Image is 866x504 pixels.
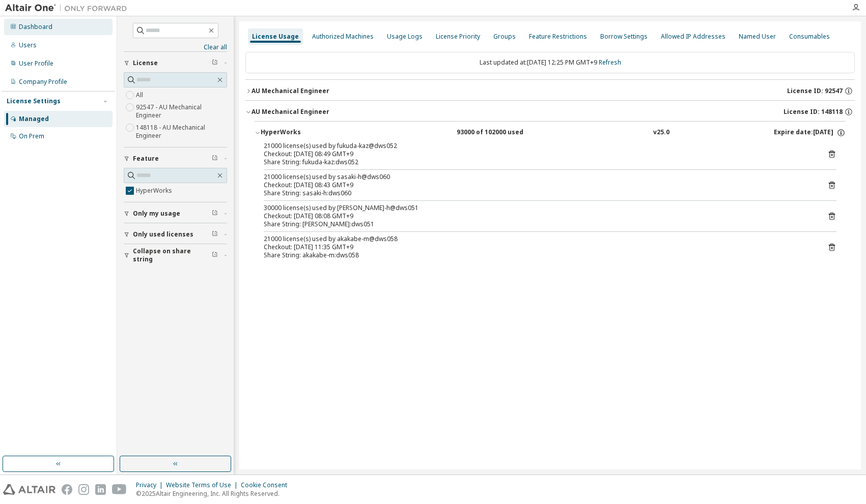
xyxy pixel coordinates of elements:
[5,3,132,13] img: Altair One
[661,33,725,41] div: Allowed IP Addresses
[133,59,158,67] span: License
[264,181,812,189] div: Checkout: [DATE] 08:43 GMT+9
[739,33,776,41] div: Named User
[124,147,227,170] button: Feature
[529,33,587,41] div: Feature Restrictions
[599,58,621,67] a: Refresh
[264,142,812,150] div: 21000 license(s) used by fukuda-kaz@dws052
[264,235,812,243] div: 21000 license(s) used by akakabe-m@dws058
[124,244,227,266] button: Collapse on share string
[133,210,180,218] span: Only my usage
[264,243,812,251] div: Checkout: [DATE] 11:35 GMT+9
[264,251,812,259] div: Share String: akakabe-m:dws058
[19,115,49,123] div: Managed
[7,97,61,105] div: License Settings
[252,87,329,95] div: AU Mechanical Engineer
[19,23,52,31] div: Dashboard
[136,122,227,142] label: 148118 - AU Mechanical Engineer
[264,220,812,228] div: Share String: [PERSON_NAME]:dws051
[261,128,352,137] div: HyperWorks
[600,33,648,41] div: Borrow Settings
[133,230,193,239] span: Only used licenses
[387,33,423,41] div: Usage Logs
[124,202,227,225] button: Only my usage
[264,189,812,197] div: Share String: sasaki-h:dws060
[133,155,159,163] span: Feature
[787,87,843,95] span: License ID: 92547
[241,481,293,489] div: Cookie Consent
[264,150,812,158] div: Checkout: [DATE] 08:49 GMT+9
[124,52,227,74] button: License
[19,41,37,49] div: Users
[252,108,329,116] div: AU Mechanical Engineer
[245,80,855,102] button: AU Mechanical EngineerLicense ID: 92547
[653,128,669,137] div: v25.0
[136,489,293,498] p: © 2025 Altair Engineering, Inc. All Rights Reserved.
[124,43,227,51] a: Clear all
[264,204,812,212] div: 30000 license(s) used by [PERSON_NAME]-h@dws051
[264,173,812,181] div: 21000 license(s) used by sasaki-h@dws060
[136,101,227,122] label: 92547 - AU Mechanical Engineer
[245,101,855,123] button: AU Mechanical EngineerLicense ID: 148118
[436,33,480,41] div: License Priority
[212,230,218,239] span: Clear filter
[212,251,218,259] span: Clear filter
[136,481,166,489] div: Privacy
[136,89,145,101] label: All
[457,128,548,137] div: 93000 of 102000 used
[774,128,846,137] div: Expire date: [DATE]
[19,78,67,86] div: Company Profile
[78,484,89,495] img: instagram.svg
[112,484,127,495] img: youtube.svg
[3,484,55,495] img: altair_logo.svg
[312,33,374,41] div: Authorized Machines
[95,484,106,495] img: linkedin.svg
[136,185,174,197] label: HyperWorks
[255,122,846,144] button: HyperWorks93000 of 102000 usedv25.0Expire date:[DATE]
[133,247,212,263] span: Collapse on share string
[62,484,72,495] img: facebook.svg
[784,108,843,116] span: License ID: 148118
[493,33,516,41] div: Groups
[212,155,218,163] span: Clear filter
[264,158,812,166] div: Share String: fukuda-kaz:dws052
[264,212,812,220] div: Checkout: [DATE] 08:08 GMT+9
[245,52,855,73] div: Last updated at: [DATE] 12:25 PM GMT+9
[124,223,227,246] button: Only used licenses
[166,481,241,489] div: Website Terms of Use
[789,33,830,41] div: Consumables
[212,210,218,218] span: Clear filter
[252,33,299,41] div: License Usage
[212,59,218,67] span: Clear filter
[19,60,53,68] div: User Profile
[19,132,44,140] div: On Prem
